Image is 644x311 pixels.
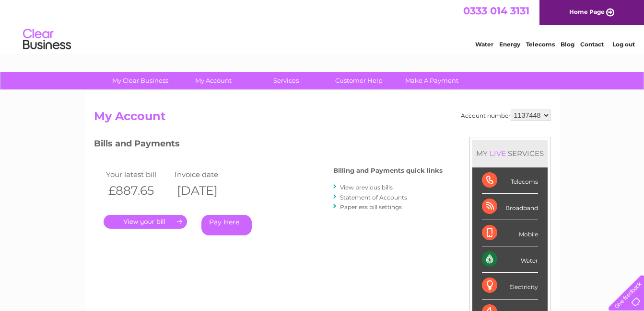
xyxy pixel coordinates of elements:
a: Log out [612,41,635,48]
a: 0333 014 3131 [463,5,529,17]
div: LIVE [488,149,508,158]
a: Telecoms [526,41,555,48]
a: Water [475,41,493,48]
a: Contact [580,41,604,48]
th: [DATE] [172,181,241,200]
div: Mobile [482,220,538,246]
div: Electricity [482,273,538,299]
div: Telecoms [482,167,538,194]
td: Your latest bill [104,168,173,181]
a: Blog [561,41,574,48]
div: Account number [461,110,550,121]
h4: Billing and Payments quick links [333,167,443,174]
th: £887.65 [104,181,173,200]
a: Paperless bill settings [340,203,402,211]
a: My Account [174,72,253,89]
div: MY SERVICES [472,140,548,167]
h3: Bills and Payments [94,137,443,154]
a: Make A Payment [392,72,471,89]
a: Services [246,72,326,89]
td: Invoice date [172,168,241,181]
a: Pay Here [201,215,252,235]
a: . [104,215,187,229]
div: Clear Business is a trading name of Verastar Limited (registered in [GEOGRAPHIC_DATA] No. 3667643... [96,5,549,46]
div: Broadband [482,194,538,220]
a: Customer Help [319,72,398,89]
div: Water [482,246,538,273]
a: Energy [499,41,520,48]
a: Statement of Accounts [340,194,407,201]
img: logo.png [23,25,71,54]
h2: My Account [94,110,550,128]
a: My Clear Business [101,72,180,89]
a: View previous bills [340,184,393,191]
